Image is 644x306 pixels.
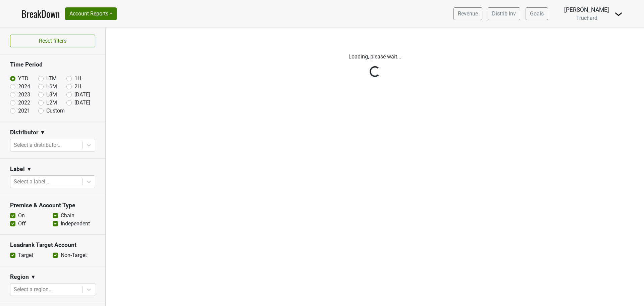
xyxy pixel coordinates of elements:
a: Distrib Inv [488,7,520,20]
div: [PERSON_NAME] [564,5,609,14]
a: Goals [526,7,548,20]
a: Revenue [453,7,482,20]
button: Account Reports [65,7,117,20]
a: BreakDown [21,7,60,21]
img: Dropdown Menu [614,10,623,18]
span: Truchard [576,15,597,21]
p: Loading, please wait... [189,53,561,61]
